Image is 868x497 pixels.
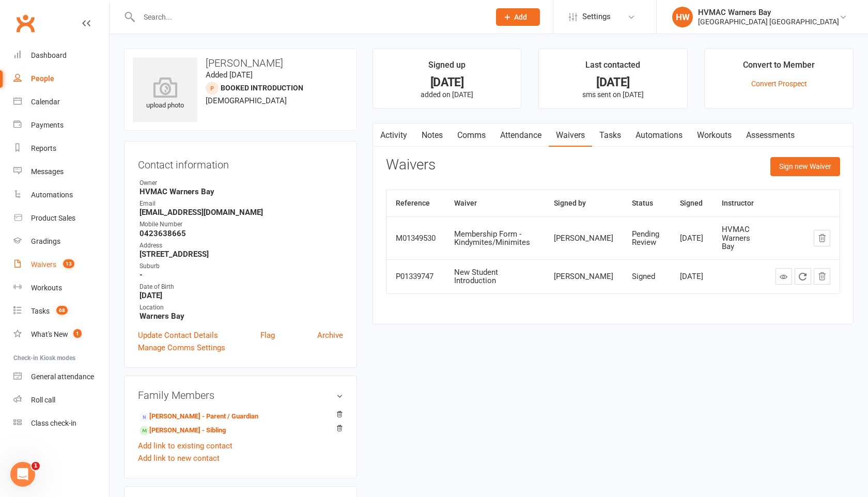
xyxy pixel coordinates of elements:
[31,260,56,269] div: Waivers
[13,253,109,276] a: Waivers 13
[743,58,815,77] div: Convert to Member
[13,90,109,114] a: Calendar
[31,330,68,338] div: What's New
[690,123,739,147] a: Workouts
[138,329,218,341] a: Update Contact Details
[445,190,545,216] th: Waiver
[31,419,76,427] div: Class check-in
[139,250,343,259] strong: [STREET_ADDRESS]
[13,137,109,160] a: Reports
[698,17,839,26] div: [GEOGRAPHIC_DATA] [GEOGRAPHIC_DATA]
[632,230,661,247] div: Pending Review
[12,10,38,36] a: Clubworx
[13,412,109,435] a: Class kiosk mode
[554,234,613,243] div: [PERSON_NAME]
[56,306,68,315] span: 68
[712,190,766,216] th: Instructor
[13,183,109,207] a: Automations
[722,225,757,251] div: HVMAC Warners Bay
[632,272,661,281] div: Signed
[139,220,343,229] div: Mobile Number
[13,389,109,412] a: Roll call
[206,96,287,105] span: [DEMOGRAPHIC_DATA]
[739,123,802,147] a: Assessments
[32,462,40,470] span: 1
[680,234,703,243] div: [DATE]
[139,411,258,422] a: [PERSON_NAME] - Parent / Guardian
[414,123,450,147] a: Notes
[139,199,343,209] div: Email
[13,207,109,230] a: Product Sales
[13,365,109,389] a: General attendance kiosk mode
[31,74,54,83] div: People
[373,123,414,147] a: Activity
[770,157,840,176] button: Sign new Waiver
[31,214,75,222] div: Product Sales
[139,270,343,279] strong: -
[206,70,253,80] time: Added [DATE]
[13,230,109,253] a: Gradings
[454,268,535,285] div: New Student Introduction
[582,5,611,28] span: Settings
[680,272,703,281] div: [DATE]
[548,90,678,99] p: sms sent on [DATE]
[139,303,343,313] div: Location
[496,8,540,26] button: Add
[671,190,712,216] th: Signed
[628,123,690,147] a: Automations
[13,67,109,90] a: People
[139,425,226,436] a: [PERSON_NAME] - Sibling
[585,58,640,77] div: Last contacted
[672,7,693,27] div: HW
[751,80,807,88] a: Convert Prospect
[31,307,50,315] div: Tasks
[63,259,74,268] span: 13
[450,123,493,147] a: Comms
[136,10,483,24] input: Search...
[698,8,839,17] div: HVMAC Warners Bay
[10,462,35,487] iframe: Intercom live chat
[31,237,60,245] div: Gradings
[138,452,220,464] a: Add link to new contact
[31,396,55,404] div: Roll call
[514,13,527,21] span: Add
[221,84,303,92] span: Booked Introduction
[31,98,60,106] div: Calendar
[428,58,466,77] div: Signed up
[73,329,82,338] span: 1
[13,44,109,67] a: Dashboard
[31,51,67,59] div: Dashboard
[139,291,343,300] strong: [DATE]
[139,261,343,271] div: Suburb
[138,390,343,401] h3: Family Members
[133,77,197,111] div: upload photo
[133,57,348,69] h3: [PERSON_NAME]
[13,160,109,183] a: Messages
[31,144,56,152] div: Reports
[548,77,678,88] div: [DATE]
[382,90,512,99] p: added on [DATE]
[139,282,343,292] div: Date of Birth
[13,300,109,323] a: Tasks 68
[31,167,64,176] div: Messages
[31,372,94,381] div: General attendance
[139,312,343,321] strong: Warners Bay
[13,114,109,137] a: Payments
[317,329,343,341] a: Archive
[592,123,628,147] a: Tasks
[396,234,436,243] div: M01349530
[139,208,343,217] strong: [EMAIL_ADDRESS][DOMAIN_NAME]
[493,123,549,147] a: Attendance
[545,190,623,216] th: Signed by
[31,191,73,199] div: Automations
[139,229,343,238] strong: 0423638665
[13,276,109,300] a: Workouts
[260,329,275,341] a: Flag
[13,323,109,346] a: What's New1
[139,241,343,251] div: Address
[454,230,535,247] div: Membership Form - Kindymites/Minimites
[138,155,343,170] h3: Contact information
[138,440,233,452] a: Add link to existing contact
[386,157,436,173] h3: Waivers
[31,284,62,292] div: Workouts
